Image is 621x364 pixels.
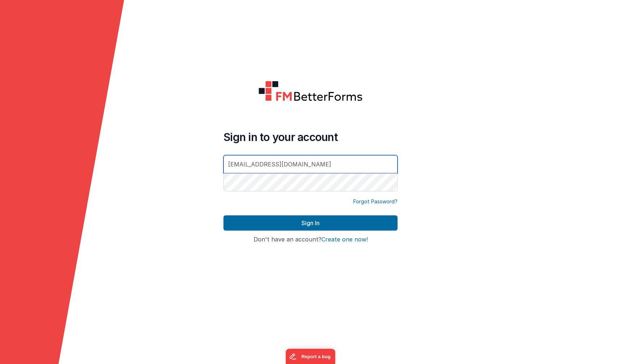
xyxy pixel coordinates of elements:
h4: Don't have an account? [223,236,398,243]
h4: Sign in to your account [223,131,398,144]
a: Forgot Password? [353,198,398,205]
button: Create one now! [321,236,368,243]
button: Sign In [223,215,398,231]
iframe: Marker.io feedback button [286,349,336,364]
input: Email Address [223,155,398,173]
